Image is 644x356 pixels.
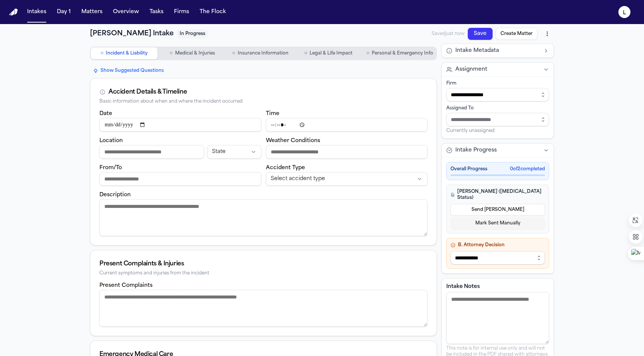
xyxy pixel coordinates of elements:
[169,50,172,57] span: ○
[110,5,142,19] button: Overview
[266,145,428,159] input: Weather conditions
[446,113,549,126] input: Assign to staff member
[99,165,122,171] label: From/To
[366,50,369,57] span: ○
[54,5,74,19] button: Day 1
[99,145,204,159] input: Incident location
[24,5,49,19] button: Intakes
[106,50,148,56] span: Incident & Liability
[207,145,261,159] button: Incident state
[197,5,229,19] button: The Flock
[446,105,549,111] div: Assigned To
[175,50,215,56] span: Medical & Injuries
[446,283,549,291] label: Intake Notes
[99,290,427,327] textarea: Present complaints
[159,47,226,59] button: Go to Medical & Injuries
[446,128,494,134] span: Currently unassigned
[455,66,487,73] span: Assignment
[99,118,261,132] input: Incident date
[266,111,279,117] label: Time
[266,118,428,132] input: Incident time
[510,166,545,172] span: 0 of 2 completed
[99,259,427,268] div: Present Complaints & Injuries
[99,192,131,198] label: Description
[91,47,157,59] button: Go to Incident & Liability
[455,147,497,154] span: Intake Progress
[442,144,554,157] button: Intake Progress
[171,5,192,19] button: Firms
[446,88,549,101] input: Select firm
[99,99,427,105] div: Basic information about when and where the incident occurred
[372,50,433,56] span: Personal & Emergency Info
[310,50,353,56] span: Legal & Life Impact
[304,50,307,57] span: ○
[450,217,545,229] button: Mark Sent Manually
[99,283,153,288] label: Present Complaints
[238,50,288,56] span: Insurance Information
[9,9,18,16] img: Finch Logo
[442,44,554,58] button: Intake Metadata
[147,5,166,19] button: Tasks
[108,88,187,97] div: Accident Details & Timeline
[295,47,362,59] button: Go to Legal & Life Impact
[363,47,436,59] button: Go to Personal & Emergency Info
[90,66,167,75] button: Show Suggested Questions
[450,166,487,172] span: Overall Progress
[227,47,294,59] button: Go to Insurance Information
[99,271,427,276] div: Current symptoms and injuries from the incident
[101,50,104,57] span: ○
[99,199,427,236] textarea: Incident description
[266,165,305,171] label: Accident Type
[99,111,112,117] label: Date
[266,138,320,144] label: Weather Conditions
[446,292,549,344] textarea: Intake notes
[99,172,261,186] input: From/To destination
[455,47,499,55] span: Intake Metadata
[9,9,18,16] a: Home
[450,204,545,216] button: Send [PERSON_NAME]
[450,189,545,201] h4: [PERSON_NAME] ([MEDICAL_DATA] Status)
[450,242,545,248] h4: B. Attorney Decision
[78,5,105,19] button: Matters
[99,138,123,144] label: Location
[442,63,554,76] button: Assignment
[446,80,549,86] div: Firm
[232,50,235,57] span: ○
